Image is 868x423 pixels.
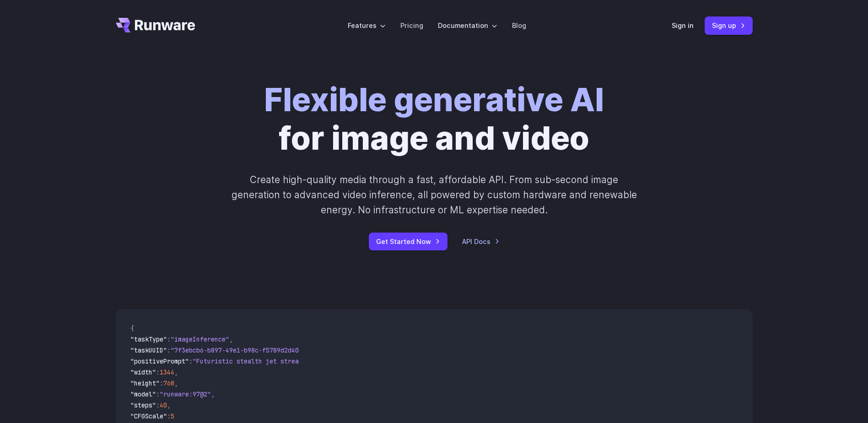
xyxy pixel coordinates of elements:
[130,346,167,354] span: "taskUUID"
[672,20,694,31] a: Sign in
[130,335,167,343] span: "taskType"
[348,20,386,31] label: Features
[189,357,193,365] span: :
[160,379,163,387] span: :
[264,80,604,119] strong: Flexible generative AI
[174,368,178,376] span: ,
[160,401,167,409] span: 40
[369,233,447,250] a: Get Started Now
[156,401,160,409] span: :
[171,346,310,354] span: "7f3ebcb6-b897-49e1-b98c-f5789d2d40d7"
[167,346,171,354] span: :
[171,335,229,343] span: "imageInference"
[174,379,178,387] span: ,
[130,357,189,365] span: "positivePrompt"
[438,20,497,31] label: Documentation
[264,81,604,157] h1: for image and video
[160,390,211,398] span: "runware:97@2"
[462,236,500,247] a: API Docs
[130,324,134,332] span: {
[130,401,156,409] span: "steps"
[230,172,638,218] p: Create high-quality media through a fast, affordable API. From sub-second image generation to adv...
[130,379,160,387] span: "height"
[130,390,156,398] span: "model"
[163,379,174,387] span: 768
[705,16,753,34] a: Sign up
[167,335,171,343] span: :
[156,368,160,376] span: :
[229,335,233,343] span: ,
[193,357,526,365] span: "Futuristic stealth jet streaking through a neon-lit cityscape with glowing purple exhaust"
[167,401,171,409] span: ,
[130,412,167,420] span: "CFGScale"
[160,368,174,376] span: 1344
[116,18,195,33] a: Go to /
[171,412,174,420] span: 5
[130,368,156,376] span: "width"
[512,20,526,31] a: Blog
[156,390,160,398] span: :
[400,20,423,31] a: Pricing
[167,412,171,420] span: :
[211,390,215,398] span: ,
